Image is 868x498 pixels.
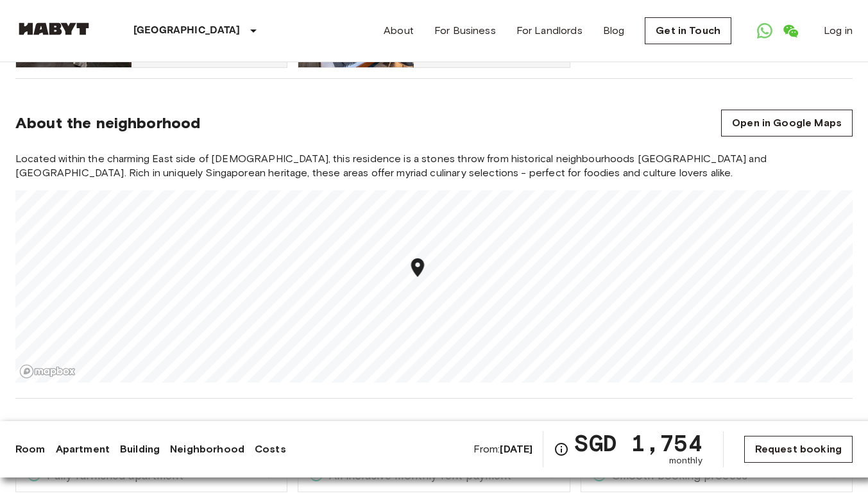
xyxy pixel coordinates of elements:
p: [GEOGRAPHIC_DATA] [133,23,241,38]
a: Room [15,442,46,457]
svg: Check cost overview for full price breakdown. Please note that discounts apply to new joiners onl... [554,442,569,457]
span: Located within the charming East side of [DEMOGRAPHIC_DATA], this residence is a stones throw fro... [15,152,853,180]
a: Log in [824,23,853,38]
canvas: Map [15,190,853,383]
span: SGD 1,754 [574,431,702,454]
b: [DATE] [500,443,532,455]
a: Building [120,442,160,457]
span: monthly [669,454,702,467]
span: About the neighborhood [15,113,200,133]
a: Open WhatsApp [752,18,778,44]
a: Open WeChat [778,18,803,44]
a: Apartment [56,442,110,457]
span: From: [473,442,533,456]
a: Get in Touch [645,17,731,44]
img: Habyt [15,22,92,35]
a: Costs [255,442,286,457]
a: For Business [434,23,496,38]
a: Neighborhood [170,442,244,457]
a: For Landlords [516,23,583,38]
div: Map marker [407,256,429,283]
a: About [384,23,414,38]
a: Open in Google Maps [721,110,853,137]
a: Request booking [744,436,853,463]
a: Mapbox logo [19,364,76,379]
a: Blog [603,23,625,38]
